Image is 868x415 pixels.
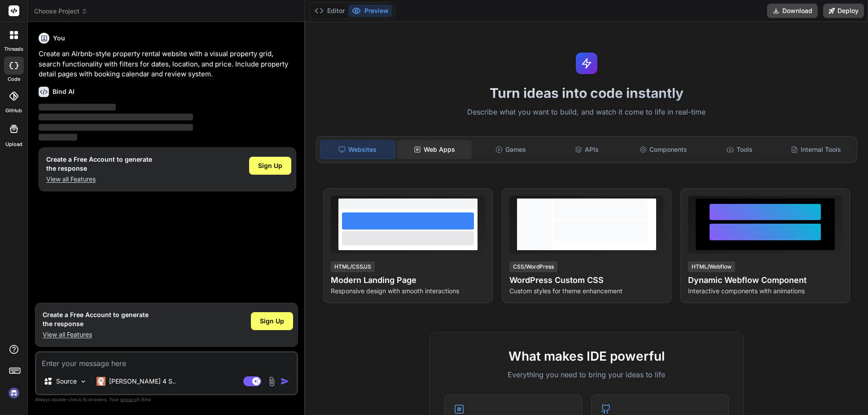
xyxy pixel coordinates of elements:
h6: Bind AI [53,87,75,96]
p: Interactive components with animations [688,287,842,296]
label: code [8,75,20,83]
img: signin [6,385,22,401]
label: Upload [5,141,22,148]
div: HTML/CSS/JS [331,261,375,272]
p: Source [56,377,77,386]
p: Responsive design with smooth interactions [331,287,485,296]
p: Always double-check its answers. Your in Bind [35,395,298,404]
h1: Create a Free Account to generate the response [46,155,152,173]
span: ‌ [39,124,193,131]
div: Websites [320,140,395,159]
div: Games [473,140,548,159]
div: Web Apps [397,140,472,159]
p: Create an Airbnb-style property rental website with a visual property grid, search functionality ... [39,49,296,79]
div: Tools [702,140,777,159]
p: Custom styles for theme enhancement [509,287,664,296]
label: GitHub [5,107,22,115]
span: privacy [120,397,136,402]
button: Deploy [823,4,864,18]
img: attachment [267,376,277,387]
h6: You [53,34,65,43]
h2: What makes IDE powerful [444,347,729,366]
div: HTML/Webflow [688,261,735,272]
div: APIs [550,140,624,159]
button: Download [767,4,818,18]
span: Sign Up [260,317,284,326]
p: View all Features [46,175,152,184]
h4: WordPress Custom CSS [509,274,664,287]
span: Sign Up [258,161,282,170]
h1: Turn ideas into code instantly [311,85,863,101]
span: Choose Project [34,7,88,16]
label: threads [4,45,23,53]
button: Editor [311,4,348,17]
div: CSS/WordPress [509,261,557,272]
span: ‌ [39,104,116,110]
h4: Modern Landing Page [331,274,485,287]
p: [PERSON_NAME] 4 S.. [109,377,176,386]
span: ‌ [39,114,193,120]
h1: Create a Free Account to generate the response [43,310,149,328]
button: Preview [348,4,392,17]
span: ‌ [39,134,77,141]
p: Everything you need to bring your ideas to life [444,369,729,380]
h4: Dynamic Webflow Component [688,274,842,287]
img: icon [281,377,289,386]
img: Claude 4 Sonnet [96,377,105,386]
p: Describe what you want to build, and watch it come to life in real-time [311,106,863,118]
div: Components [626,140,701,159]
img: Pick Models [79,378,87,385]
div: Internal Tools [779,140,853,159]
p: View all Features [43,330,149,339]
